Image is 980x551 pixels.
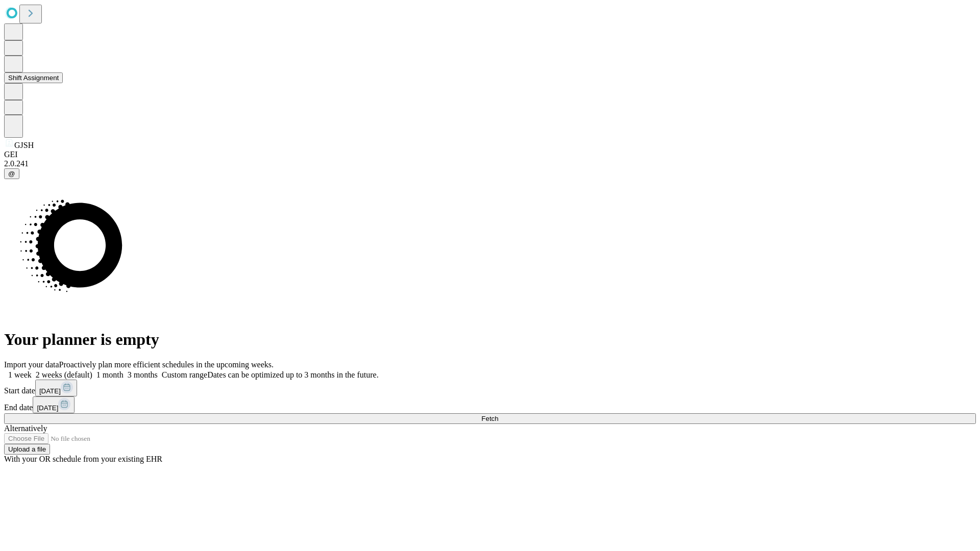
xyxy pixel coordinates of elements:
[4,330,976,349] h1: Your planner is empty
[4,444,50,455] button: Upload a file
[4,380,976,396] div: Start date
[4,150,976,159] div: GEI
[4,360,59,369] span: Import your data
[481,415,498,422] span: Fetch
[4,455,162,463] span: With your OR schedule from your existing EHR
[4,159,976,168] div: 2.0.241
[4,413,976,424] button: Fetch
[36,370,92,379] span: 2 weeks (default)
[4,168,19,179] button: @
[39,387,61,395] span: [DATE]
[96,370,124,379] span: 1 month
[4,424,47,433] span: Alternatively
[14,141,34,149] span: GJSH
[8,370,32,379] span: 1 week
[35,380,77,396] button: [DATE]
[8,170,15,178] span: @
[4,72,63,83] button: Shift Assignment
[4,396,976,413] div: End date
[162,370,207,379] span: Custom range
[207,370,378,379] span: Dates can be optimized up to 3 months in the future.
[33,396,75,413] button: [DATE]
[59,360,274,369] span: Proactively plan more efficient schedules in the upcoming weeks.
[37,404,58,412] span: [DATE]
[128,370,158,379] span: 3 months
